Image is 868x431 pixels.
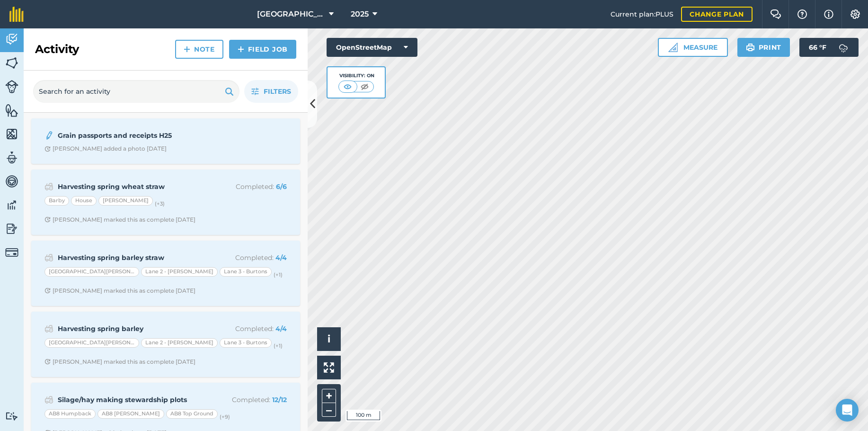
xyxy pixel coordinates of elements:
[44,287,195,295] div: [PERSON_NAME] marked this as complete [DATE]
[770,9,781,19] img: Two speech bubbles overlapping with the left bubble in the forefront
[37,175,294,229] a: Harvesting spring wheat strawCompleted: 6/6BarbyHouse[PERSON_NAME](+3)Clock with arrow pointing c...
[58,181,208,192] strong: Harvesting spring wheat straw
[836,399,859,422] div: Open Intercom Messenger
[5,198,18,212] img: svg+xml;base64,PD94bWwgdmVyc2lvbj0iMS4wIiBlbmNvZGluZz0idXRmLTgiPz4KPCEtLSBHZW5lcmF0b3I6IEFkb2JlIE...
[322,389,336,403] button: +
[184,44,190,55] img: svg+xml;base64,PHN2ZyB4bWxucz0iaHR0cDovL3d3dy53My5vcmcvMjAwMC9zdmciIHdpZHRoPSIxNCIgaGVpZ2h0PSIyNC...
[327,38,417,57] button: OpenStreetMap
[668,43,678,52] img: Ruler icon
[44,323,53,334] img: svg+xml;base64,PD94bWwgdmVyc2lvbj0iMS4wIiBlbmNvZGluZz0idXRmLTgiPz4KPCEtLSBHZW5lcmF0b3I6IEFkb2JlIE...
[737,38,790,57] button: Print
[799,38,859,57] button: 66 °F
[37,317,294,371] a: Harvesting spring barleyCompleted: 4/4[GEOGRAPHIC_DATA][PERSON_NAME]Lane 2 - [PERSON_NAME]Lane 3 ...
[681,7,753,22] a: Change plan
[141,267,218,277] div: Lane 2 - [PERSON_NAME]
[44,394,53,405] img: svg+xml;base64,PD94bWwgdmVyc2lvbj0iMS4wIiBlbmNvZGluZz0idXRmLTgiPz4KPCEtLSBHZW5lcmF0b3I6IEFkb2JlIE...
[44,252,53,263] img: svg+xml;base64,PD94bWwgdmVyc2lvbj0iMS4wIiBlbmNvZGluZz0idXRmLTgiPz4KPCEtLSBHZW5lcmF0b3I6IEFkb2JlIE...
[328,333,330,345] span: i
[272,395,287,404] strong: 12 / 12
[611,9,673,19] span: Current plan : PLUS
[141,338,218,348] div: Lane 2 - [PERSON_NAME]
[44,145,167,153] div: [PERSON_NAME] added a photo [DATE]
[5,80,18,93] img: svg+xml;base64,PD94bWwgdmVyc2lvbj0iMS4wIiBlbmNvZGluZz0idXRmLTgiPz4KPCEtLSBHZW5lcmF0b3I6IEFkb2JlIE...
[37,246,294,300] a: Harvesting spring barley strawCompleted: 4/4[GEOGRAPHIC_DATA][PERSON_NAME]Lane 2 - [PERSON_NAME]L...
[746,42,755,53] img: svg+xml;base64,PHN2ZyB4bWxucz0iaHR0cDovL3d3dy53My5vcmcvMjAwMC9zdmciIHdpZHRoPSIxOSIgaGVpZ2h0PSIyNC...
[166,409,218,419] div: AB8 Top Ground
[58,252,208,263] strong: Harvesting spring barley straw
[274,342,283,349] small: (+ 1 )
[71,196,97,206] div: House
[338,72,374,80] div: Visibility: On
[220,338,272,348] div: Lane 3 - Burtons
[5,103,18,117] img: svg+xml;base64,PHN2ZyB4bWxucz0iaHR0cDovL3d3dy53My5vcmcvMjAwMC9zdmciIHdpZHRoPSI1NiIgaGVpZ2h0PSI2MC...
[274,271,283,278] small: (+ 1 )
[33,80,239,103] input: Search for an activity
[797,9,808,19] img: A question mark icon
[276,182,287,191] strong: 6 / 6
[322,403,336,417] button: –
[35,42,79,57] h2: Activity
[275,253,287,262] strong: 4 / 4
[212,252,287,263] p: Completed :
[275,324,287,333] strong: 4 / 4
[58,323,208,334] strong: Harvesting spring barley
[220,413,230,420] small: (+ 9 )
[44,181,53,192] img: svg+xml;base64,PD94bWwgdmVyc2lvbj0iMS4wIiBlbmNvZGluZz0idXRmLTgiPz4KPCEtLSBHZW5lcmF0b3I6IEFkb2JlIE...
[9,7,24,22] img: fieldmargin Logo
[5,222,18,236] img: svg+xml;base64,PD94bWwgdmVyc2lvbj0iMS4wIiBlbmNvZGluZz0idXRmLTgiPz4KPCEtLSBHZW5lcmF0b3I6IEFkb2JlIE...
[155,200,165,207] small: (+ 3 )
[37,124,294,158] a: Grain passports and receipts H25Clock with arrow pointing clockwise[PERSON_NAME] added a photo [D...
[658,38,728,57] button: Measure
[98,196,153,206] div: [PERSON_NAME]
[44,359,51,365] img: Clock with arrow pointing clockwise
[342,82,354,91] img: svg+xml;base64,PHN2ZyB4bWxucz0iaHR0cDovL3d3dy53My5vcmcvMjAwMC9zdmciIHdpZHRoPSI1MCIgaGVpZ2h0PSI0MC...
[44,196,69,206] div: Barby
[44,267,139,277] div: [GEOGRAPHIC_DATA][PERSON_NAME]
[220,267,272,277] div: Lane 3 - Burtons
[97,409,164,419] div: AB8 [PERSON_NAME]
[257,9,325,20] span: [GEOGRAPHIC_DATA]
[58,395,208,405] strong: Silage/hay making stewardship plots
[44,216,51,223] img: Clock with arrow pointing clockwise
[359,82,371,91] img: svg+xml;base64,PHN2ZyB4bWxucz0iaHR0cDovL3d3dy53My5vcmcvMjAwMC9zdmciIHdpZHRoPSI1MCIgaGVpZ2h0PSI0MC...
[850,9,861,19] img: A cog icon
[225,86,234,97] img: svg+xml;base64,PHN2ZyB4bWxucz0iaHR0cDovL3d3dy53My5vcmcvMjAwMC9zdmciIHdpZHRoPSIxOSIgaGVpZ2h0PSIyNC...
[834,38,853,57] img: svg+xml;base64,PD94bWwgdmVyc2lvbj0iMS4wIiBlbmNvZGluZz0idXRmLTgiPz4KPCEtLSBHZW5lcmF0b3I6IEFkb2JlIE...
[351,9,369,20] span: 2025
[824,9,833,20] img: svg+xml;base64,PHN2ZyB4bWxucz0iaHR0cDovL3d3dy53My5vcmcvMjAwMC9zdmciIHdpZHRoPSIxNyIgaGVpZ2h0PSIxNy...
[44,146,51,152] img: Clock with arrow pointing clockwise
[44,409,96,419] div: AB8 Humpback
[212,181,287,192] p: Completed :
[5,174,18,189] img: svg+xml;base64,PD94bWwgdmVyc2lvbj0iMS4wIiBlbmNvZGluZz0idXRmLTgiPz4KPCEtLSBHZW5lcmF0b3I6IEFkb2JlIE...
[212,395,287,405] p: Completed :
[5,151,18,165] img: svg+xml;base64,PD94bWwgdmVyc2lvbj0iMS4wIiBlbmNvZGluZz0idXRmLTgiPz4KPCEtLSBHZW5lcmF0b3I6IEFkb2JlIE...
[5,246,18,259] img: svg+xml;base64,PD94bWwgdmVyc2lvbj0iMS4wIiBlbmNvZGluZz0idXRmLTgiPz4KPCEtLSBHZW5lcmF0b3I6IEFkb2JlIE...
[229,40,296,59] a: Field Job
[44,338,139,348] div: [GEOGRAPHIC_DATA][PERSON_NAME]
[175,40,223,59] a: Note
[5,56,18,70] img: svg+xml;base64,PHN2ZyB4bWxucz0iaHR0cDovL3d3dy53My5vcmcvMjAwMC9zdmciIHdpZHRoPSI1NiIgaGVpZ2h0PSI2MC...
[212,323,287,334] p: Completed :
[264,86,291,97] span: Filters
[58,130,208,141] strong: Grain passports and receipts H25
[809,38,826,57] span: 66 ° F
[5,32,18,46] img: svg+xml;base64,PD94bWwgdmVyc2lvbj0iMS4wIiBlbmNvZGluZz0idXRmLTgiPz4KPCEtLSBHZW5lcmF0b3I6IEFkb2JlIE...
[44,216,195,224] div: [PERSON_NAME] marked this as complete [DATE]
[44,358,195,366] div: [PERSON_NAME] marked this as complete [DATE]
[244,80,298,103] button: Filters
[238,44,244,55] img: svg+xml;base64,PHN2ZyB4bWxucz0iaHR0cDovL3d3dy53My5vcmcvMjAwMC9zdmciIHdpZHRoPSIxNCIgaGVpZ2h0PSIyNC...
[5,127,18,141] img: svg+xml;base64,PHN2ZyB4bWxucz0iaHR0cDovL3d3dy53My5vcmcvMjAwMC9zdmciIHdpZHRoPSI1NiIgaGVpZ2h0PSI2MC...
[324,362,334,373] img: Four arrows, one pointing top left, one top right, one bottom right and the last bottom left
[44,287,51,294] img: Clock with arrow pointing clockwise
[5,412,18,421] img: svg+xml;base64,PD94bWwgdmVyc2lvbj0iMS4wIiBlbmNvZGluZz0idXRmLTgiPz4KPCEtLSBHZW5lcmF0b3I6IEFkb2JlIE...
[317,327,341,351] button: i
[44,130,54,141] img: svg+xml;base64,PD94bWwgdmVyc2lvbj0iMS4wIiBlbmNvZGluZz0idXRmLTgiPz4KPCEtLSBHZW5lcmF0b3I6IEFkb2JlIE...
